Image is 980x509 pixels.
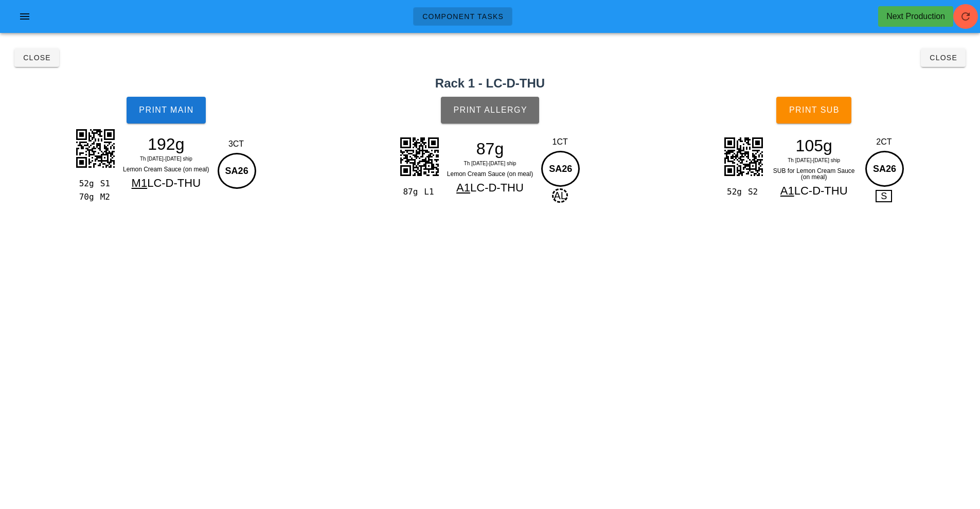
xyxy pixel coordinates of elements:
[218,153,256,189] div: SA26
[780,184,794,197] span: A1
[453,106,527,115] span: Print Allergy
[464,161,516,166] span: Th [DATE]-[DATE] ship
[789,106,840,115] span: Print Sub
[541,151,580,187] div: SA26
[394,131,445,182] img: HViXOIEAIqD7naAMvIv9tLasLbK4QAT2wI2MRGTUekLlVpVj0XsbcHQ7IJsSFgE5sQQtAGNgRsYvOWhAB8YzKJwFTKmtwrjwE...
[744,185,765,199] div: S2
[723,185,744,199] div: 52g
[121,136,211,152] div: 192g
[769,166,859,182] div: SUB for Lemon Cream Sauce (on meal)
[420,185,441,199] div: L1
[441,97,539,124] button: Print Allergy
[446,141,535,156] div: 87g
[886,10,945,23] div: Next Production
[552,188,567,203] span: AL
[794,184,848,197] span: LC-D-THU
[6,74,974,93] h2: Rack 1 - LC-D-THU
[539,136,581,148] div: 1CT
[132,177,148,189] span: M1
[788,157,840,163] span: Th [DATE]-[DATE] ship
[399,185,420,199] div: 87g
[215,138,258,150] div: 3CT
[75,190,96,204] div: 70g
[140,156,192,162] span: Th [DATE]-[DATE] ship
[446,169,535,179] div: Lemon Cream Sauce (on meal)
[921,48,966,67] button: Close
[75,177,96,190] div: 52g
[147,177,201,189] span: LC-D-THU
[121,164,211,174] div: Lemon Cream Sauce (on meal)
[96,177,117,190] div: S1
[863,136,905,148] div: 2CT
[865,151,904,187] div: SA26
[929,54,957,62] span: Close
[456,181,470,194] span: A1
[127,97,206,124] button: Print Main
[470,181,524,194] span: LC-D-THU
[69,122,121,174] img: k0ldv+CoYkiFDMiozVj9pTqxJ4OIeg754g3k+twf7OysEAIMkTU1ZuLXsSmr191lkWyrACMgkUuHkK7NpnEO6QNOLyKfJTEQm...
[718,131,769,182] img: FvvIXGIkbJA17cmJJJU11VXM8RFal8yf1mTzpQlPxz8RCBAgKpdkUHGCRARCGiOmpC9gtxroYctjUgBceXc7PchqgDkXEEqH+...
[23,54,51,62] span: Close
[138,106,194,115] span: Print Main
[776,97,851,124] button: Print Sub
[413,7,512,26] a: Component Tasks
[876,190,892,202] span: S
[14,48,59,67] button: Close
[769,138,859,153] div: 105g
[422,12,504,21] span: Component Tasks
[96,190,117,204] div: M2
